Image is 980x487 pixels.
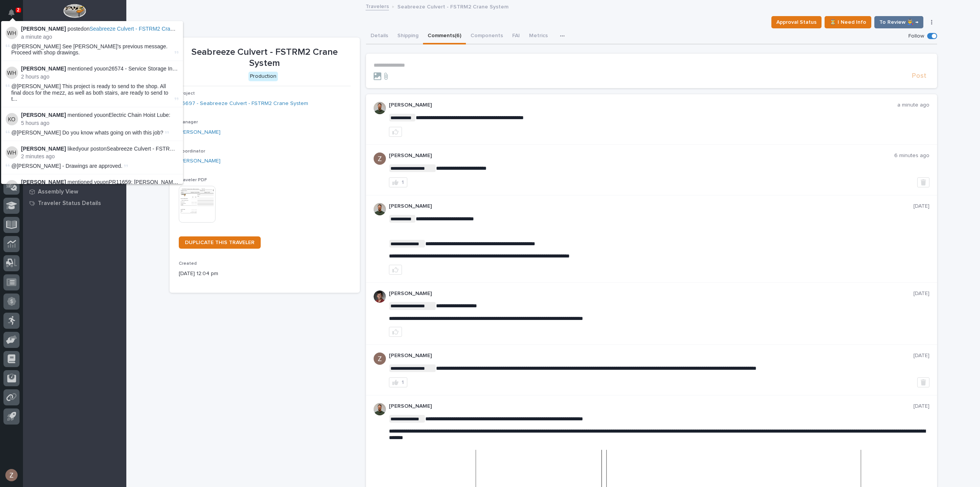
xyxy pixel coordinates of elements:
[179,157,220,165] a: [PERSON_NAME]
[21,66,178,72] p: mentioned you on :
[912,72,926,80] span: Post
[11,130,163,136] span: @[PERSON_NAME] Do you know whats going on with this job?
[389,377,407,387] button: 1
[374,152,386,165] img: AGNmyxac9iQmFt5KMn4yKUk2u-Y3CYPXgWg2Ri7a09A=s96-c
[389,127,402,137] button: like this post
[913,403,929,410] p: [DATE]
[109,112,169,118] a: Electric Chain Hoist Lube
[466,28,508,44] button: Components
[374,353,386,365] img: AGNmyxac9iQmFt5KMn4yKUk2u-Y3CYPXgWg2Ri7a09A=s96-c
[38,200,101,207] p: Traveler Status Details
[21,34,178,40] p: a minute ago
[21,112,178,118] p: mentioned you on :
[389,403,913,410] p: [PERSON_NAME]
[374,403,386,415] img: AATXAJw4slNr5ea0WduZQVIpKGhdapBAGQ9xVsOeEvl5=s96-c
[908,33,924,39] p: Follow
[366,2,389,10] a: Travelers
[389,177,407,187] button: 1
[179,261,197,266] span: Created
[374,203,386,215] img: AATXAJw4slNr5ea0WduZQVIpKGhdapBAGQ9xVsOeEvl5=s96-c
[897,102,929,108] p: a minute ago
[63,4,86,18] img: Workspace Logo
[374,102,386,114] img: AATXAJw4slNr5ea0WduZQVIpKGhdapBAGQ9xVsOeEvl5=s96-c
[21,146,66,152] strong: [PERSON_NAME]
[6,67,18,79] img: Weston Hochstetler
[21,26,66,32] strong: [PERSON_NAME]
[21,66,66,72] strong: [PERSON_NAME]
[17,7,20,13] p: 2
[913,353,929,359] p: [DATE]
[389,152,894,159] p: [PERSON_NAME]
[771,16,822,28] button: Approval Status
[917,377,929,387] button: Delete post
[179,270,351,278] p: [DATE] 12:04 pm
[179,149,205,154] span: Coordinator
[21,74,178,80] p: 2 hours ago
[6,146,18,159] img: Wynne Hochstetler
[38,189,78,195] p: Assembly View
[6,27,18,39] img: Wynne Hochstetler
[524,28,552,44] button: Metrics
[179,47,351,69] p: Seabreeze Culvert - FSTRM2 Crane System
[830,18,866,27] span: ⏳ I Need Info
[185,240,255,245] span: DUPLICATE THIS TRAVELER
[179,120,198,125] span: Manager
[389,265,402,275] button: like this post
[402,380,404,385] div: 1
[402,180,404,185] div: 1
[393,28,423,44] button: Shipping
[366,28,393,44] button: Details
[909,72,929,80] button: Post
[825,16,871,28] button: ⏳ I Need Info
[6,180,18,192] img: Jared Hochstetler
[3,5,20,21] button: Notifications
[179,128,220,136] a: [PERSON_NAME]
[179,91,195,96] span: Project
[389,327,402,337] button: like this post
[913,203,929,210] p: [DATE]
[21,153,178,160] p: 2 minutes ago
[179,100,308,108] a: 26697 - Seabreeze Culvert - FSTRM2 Crane System
[179,236,261,249] a: DUPLICATE THIS TRAVELER
[389,203,913,210] p: [PERSON_NAME]
[389,102,897,108] p: [PERSON_NAME]
[90,26,196,32] span: Seabreeze Culvert - FSTRM2 Crane System
[879,18,918,27] span: To Review 👨‍🏭 →
[23,197,126,209] a: Traveler Status Details
[389,353,913,359] p: [PERSON_NAME]
[21,146,178,152] p: liked your post on Seabreeze Culvert - FSTRM2 Crane System :
[21,26,178,32] p: posted on :
[179,178,207,182] span: Traveler PDF
[109,66,305,72] a: 26574 - Service Storage International - [PERSON_NAME] Foods Office Mezzanine
[11,43,168,56] span: @[PERSON_NAME] See [PERSON_NAME]'s previous message. Proceed with shop drawings.
[397,2,508,10] p: Seabreeze Culvert - FSTRM2 Crane System
[389,290,913,297] p: [PERSON_NAME]
[3,467,20,483] button: users-avatar
[6,113,18,125] img: Ken Overmyer
[913,290,929,297] p: [DATE]
[374,290,386,303] img: ROij9lOReuV7WqYxWfnW
[894,152,929,159] p: 6 minutes ago
[10,9,20,21] div: Notifications2
[11,83,173,102] span: @[PERSON_NAME] This project is ready to send to the shop. All final docs for the mezz, as well as...
[23,186,126,197] a: Assembly View
[508,28,524,44] button: FAI
[21,179,178,185] p: mentioned you on PR11659: [PERSON_NAME] - 26441 FSTRGM10 Crane System :
[21,179,66,185] strong: [PERSON_NAME]
[917,177,929,187] button: Delete post
[21,112,66,118] strong: [PERSON_NAME]
[11,163,122,169] span: @[PERSON_NAME] - Drawings are approved.
[776,18,817,27] span: Approval Status
[21,120,178,126] p: 5 hours ago
[248,72,278,81] div: Production
[423,28,466,44] button: Comments (6)
[874,16,923,28] button: To Review 👨‍🏭 →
